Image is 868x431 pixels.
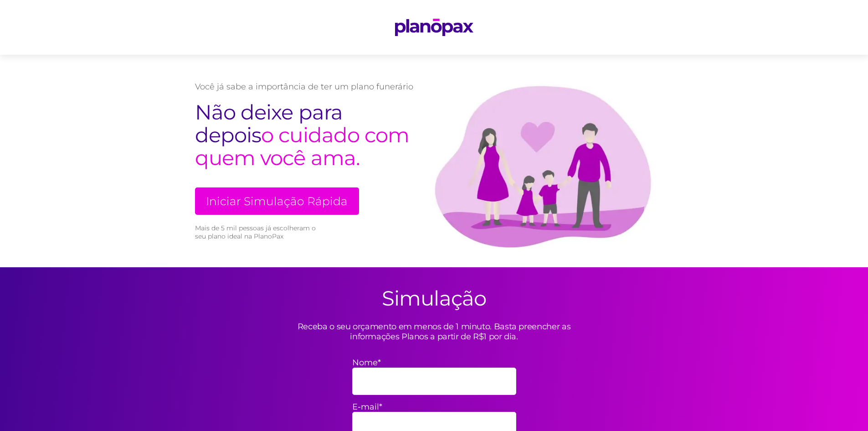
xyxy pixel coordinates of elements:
[195,99,343,147] span: Não deixe para depois
[382,286,486,311] h2: Simulação
[352,402,516,412] label: E-mail*
[195,224,320,240] small: Mais de 5 mil pessoas já escolheram o seu plano ideal na PlanoPax
[275,322,594,342] p: Receba o seu orçamento em menos de 1 minuto. Basta preencher as informações Planos a partir de R$...
[195,101,414,169] h2: o cuidado com quem você ama.
[352,358,516,368] label: Nome*
[414,73,673,249] img: family
[195,82,414,92] p: Você já sabe a importância de ter um plano funerário
[195,187,359,215] a: Iniciar Simulação Rápida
